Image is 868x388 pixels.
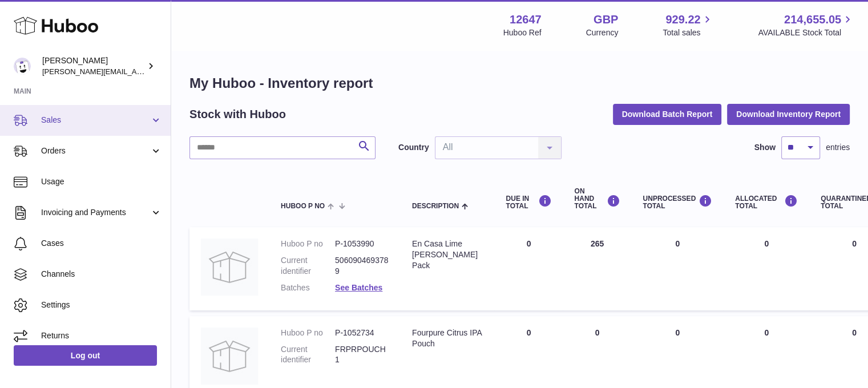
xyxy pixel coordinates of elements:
[613,104,722,124] button: Download Batch Report
[335,255,389,277] dd: 5060904693789
[281,239,335,249] dt: Huboo P no
[41,300,162,310] span: Settings
[14,58,31,75] img: peter@pinter.co.uk
[784,12,841,27] span: 214,655.05
[41,330,162,341] span: Returns
[41,269,162,280] span: Channels
[494,227,563,310] td: 0
[506,195,551,210] div: DUE IN TOTAL
[412,203,459,210] span: Description
[189,74,850,92] h1: My Huboo - Inventory report
[758,12,854,38] a: 214,655.05 AVAILABLE Stock Total
[586,27,619,38] div: Currency
[412,328,483,349] div: Fourpure Citrus IPA Pouch
[41,207,150,218] span: Invoicing and Payments
[412,239,483,271] div: En Casa Lime [PERSON_NAME] Pack
[189,107,286,122] h2: Stock with Huboo
[41,145,150,156] span: Orders
[594,12,618,27] strong: GBP
[398,142,429,153] label: Country
[758,27,854,38] span: AVAILABLE Stock Total
[643,195,712,210] div: UNPROCESSED Total
[335,239,389,249] dd: P-1053990
[727,104,850,124] button: Download Inventory Report
[852,328,857,337] span: 0
[281,328,335,338] dt: Huboo P no
[41,115,150,126] span: Sales
[41,176,162,187] span: Usage
[663,27,713,38] span: Total sales
[201,239,258,296] img: product image
[41,238,162,249] span: Cases
[724,227,809,310] td: 0
[281,344,335,366] dt: Current identifier
[42,67,290,76] span: [PERSON_NAME][EMAIL_ADDRESS][PERSON_NAME][DOMAIN_NAME]
[42,55,145,77] div: [PERSON_NAME]
[574,188,620,211] div: ON HAND Total
[281,282,335,293] dt: Batches
[335,344,389,366] dd: FRPRPOUCH1
[735,195,798,210] div: ALLOCATED Total
[631,227,724,310] td: 0
[335,283,382,292] a: See Batches
[663,12,713,38] a: 929.22 Total sales
[826,142,850,153] span: entries
[754,142,776,153] label: Show
[14,345,157,366] a: Log out
[335,328,389,338] dd: P-1052734
[281,203,325,210] span: Huboo P no
[510,12,542,27] strong: 12647
[281,255,335,277] dt: Current identifier
[665,12,700,27] span: 929.22
[201,328,258,385] img: product image
[852,239,857,248] span: 0
[563,227,631,310] td: 265
[503,27,542,38] div: Huboo Ref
